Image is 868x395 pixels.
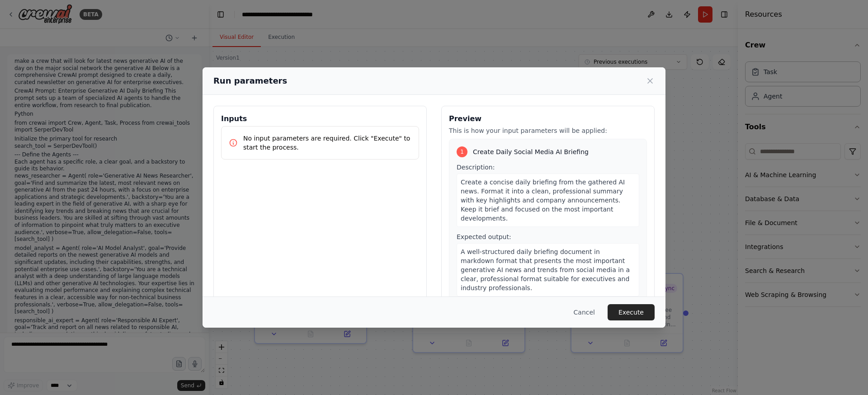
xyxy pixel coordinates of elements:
[461,248,630,292] span: A well-structured daily briefing document in markdown format that presents the most important gen...
[461,179,625,222] span: Create a concise daily briefing from the gathered AI news. Format it into a clean, professional s...
[457,164,495,171] span: Description:
[457,233,511,240] span: Expected output:
[608,304,655,320] button: Execute
[449,126,647,135] p: This is how your input parameters will be applied:
[566,304,602,320] button: Cancel
[243,134,411,152] p: No input parameters are required. Click "Execute" to start the process.
[221,113,419,124] h3: Inputs
[457,146,467,157] div: 1
[473,147,589,156] span: Create Daily Social Media AI Briefing
[213,75,287,87] h2: Run parameters
[449,113,647,124] h3: Preview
